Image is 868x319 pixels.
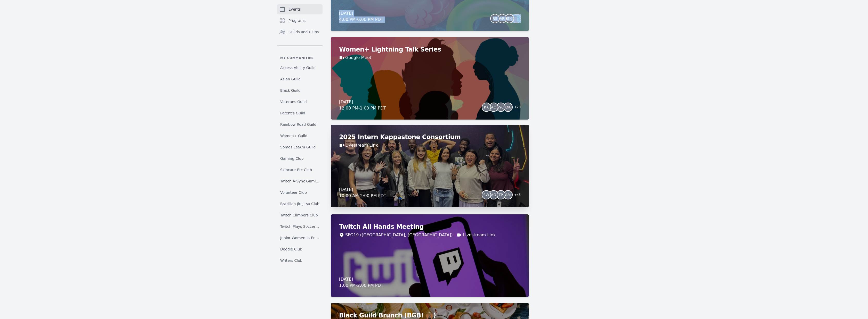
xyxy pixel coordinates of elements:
a: Women+ Guild [277,131,323,140]
a: Veterans Guild [277,97,323,106]
a: Asian Guild [277,74,323,84]
a: Twitch A-Sync Gaming (TAG) Club [277,177,323,186]
a: Gaming Club [277,154,323,163]
span: Access Ability Guild [280,65,316,70]
span: + 45 [511,192,521,199]
a: Events [277,4,323,14]
div: [DATE] 1:00 PM - 2:00 PM PDT [339,276,383,289]
a: Skincare-Etc Club [277,165,323,174]
span: Twitch Climbers Club [280,213,318,218]
span: Twitch Plays Soccer Club [280,224,319,229]
span: Asian Guild [280,77,301,82]
span: DK [505,105,511,109]
nav: Sidebar [277,4,323,266]
span: Brazilian Jiu Jitsu Club [280,201,319,206]
span: Rainbow Road Guild [280,122,316,127]
span: + 20 [511,104,521,111]
span: Black Guild [280,88,301,93]
a: Brazilian Jiu Jitsu Club [277,199,323,208]
a: Junior Women in Engineering Club [277,233,323,242]
h2: 2025 Intern Kappastone Consortium [339,133,521,141]
div: SFO19 ([GEOGRAPHIC_DATA], [GEOGRAPHIC_DATA]) [345,232,453,238]
a: 2025 Intern Kappastone ConsortiumLivestream Link[DATE]10:00 AM-2:00 PM PDTSWAGTPAM+45 [331,125,529,207]
span: Events [288,7,301,12]
a: Access Ability Guild [277,63,323,72]
span: SK [507,17,512,20]
a: Twitch Climbers Club [277,211,323,220]
div: [DATE] 10:00 AM - 2:00 PM PDT [339,187,386,199]
span: AR [500,17,504,20]
h2: Women+ Lightning Talk Series [339,45,521,54]
h2: Twitch All Hands Meeting [339,223,521,231]
span: Twitch A-Sync Gaming (TAG) Club [280,179,319,184]
span: Volunteer Club [280,190,307,195]
span: AM [505,193,511,197]
span: Guilds and Clubs [288,29,319,35]
a: Black Guild [277,86,323,95]
span: KK [484,105,488,109]
a: Volunteer Club [277,188,323,197]
span: TP [499,193,503,197]
span: Somos LatAm Guild [280,145,316,150]
a: Twitch All Hands MeetingSFO19 ([GEOGRAPHIC_DATA], [GEOGRAPHIC_DATA])Livestream Link[DATE]1:00 PM-... [331,214,529,297]
a: Parent's Guild [277,108,323,118]
a: Writers Club [277,256,323,265]
span: Doodle Club [280,247,302,252]
span: Parent's Guild [280,111,305,116]
a: Women+ Lightning Talk SeriesGoogle Meet[DATE]12:00 PM-1:00 PM PDTKKACWCDK+20 [331,37,529,120]
a: Livestream Link [463,232,496,238]
span: Veterans Guild [280,99,307,104]
span: RS [493,17,497,20]
span: Gaming Club [280,156,304,161]
a: Somos LatAm Guild [277,142,323,152]
a: Livestream Link [345,142,378,148]
div: [DATE] 12:00 PM - 1:00 PM PDT [339,99,386,111]
span: Writers Club [280,258,302,263]
a: Google Meet [345,55,371,61]
span: AG [491,193,496,197]
a: Programs [277,15,323,26]
a: Twitch Plays Soccer Club [277,222,323,231]
span: Programs [288,18,306,23]
span: Junior Women in Engineering Club [280,235,319,240]
a: Rainbow Road Guild [277,120,323,129]
span: Skincare-Etc Club [280,167,312,172]
span: Women+ Guild [280,133,307,138]
a: Doodle Club [277,245,323,254]
a: Guilds and Clubs [277,27,323,37]
p: My communities [277,56,323,60]
div: [DATE] 4:00 PM - 6:00 PM PDT [339,10,383,23]
span: SW [483,193,489,197]
span: AC [491,105,496,109]
span: WC [498,105,504,109]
